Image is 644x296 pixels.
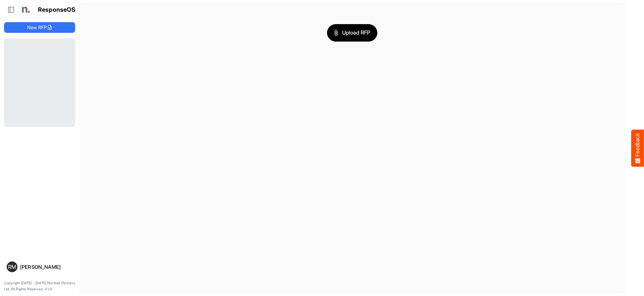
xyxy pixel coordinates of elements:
[334,28,370,37] span: Upload RFP
[4,22,75,33] button: New RFP
[4,38,75,127] div: Loading...
[38,6,76,13] h1: ResponseOS
[8,264,16,270] span: RM
[631,129,644,167] button: Feedback
[18,3,32,16] img: Northell
[327,24,377,42] button: Upload RFP
[20,264,72,270] div: [PERSON_NAME]
[4,280,75,292] p: Copyright [DATE] - [DATE] Northell Partners Ltd. All Rights Reserved. v1.1.0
